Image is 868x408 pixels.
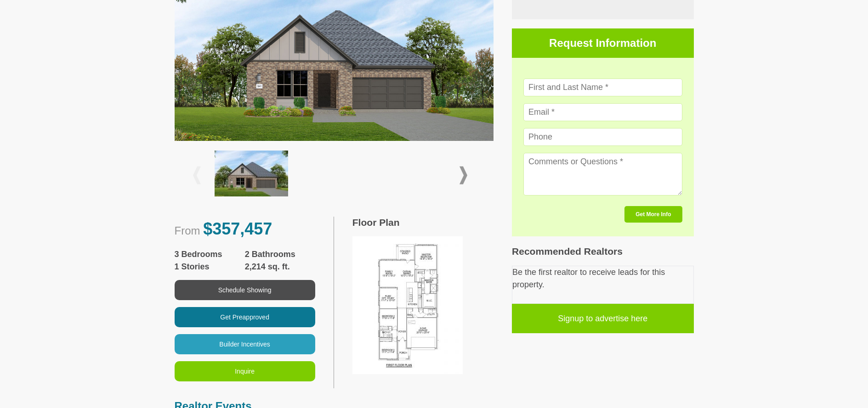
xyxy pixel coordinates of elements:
input: Email * [523,103,682,121]
button: Get More Info [624,206,682,223]
a: Signup to advertise here [512,304,694,333]
span: 3 Bedrooms [175,248,245,261]
input: Phone [523,128,682,146]
span: $357,457 [203,219,272,238]
p: Be the first realtor to receive leads for this property. [512,266,693,291]
span: 2 Bathrooms [245,248,315,261]
h3: Floor Plan [352,217,494,228]
button: Schedule Showing [175,280,315,300]
button: Builder Incentives [175,334,315,354]
h3: Recommended Realtors [512,246,694,257]
span: From [175,224,200,237]
input: First and Last Name * [523,78,682,96]
button: Inquire [175,361,315,381]
button: Get Preapproved [175,307,315,327]
span: 1 Stories [175,261,245,273]
h3: Request Information [512,28,694,58]
span: 2,214 sq. ft. [245,261,315,273]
